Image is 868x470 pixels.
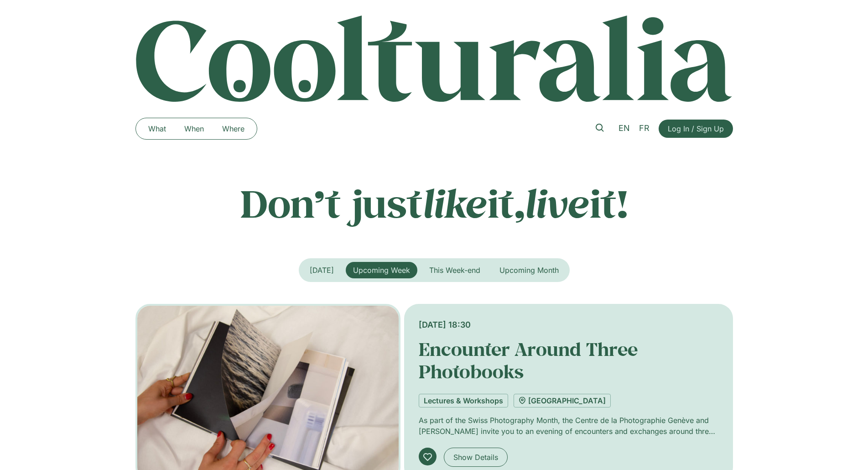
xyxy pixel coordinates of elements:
span: EN [619,123,630,133]
a: EN [614,122,634,135]
a: What [139,121,175,136]
span: FR [639,123,650,133]
span: This Week-end [429,266,480,275]
a: FR [634,122,654,135]
span: [DATE] [310,266,334,275]
a: When [175,121,213,136]
p: Don’t just it, it! [135,180,733,226]
span: Upcoming Month [499,266,559,275]
a: Where [213,121,254,136]
a: Log In / Sign Up [659,120,733,138]
a: Encounter Around Three Photobooks [419,337,638,383]
p: As part of the Swiss Photography Month, the Centre de la Photographie Genève and [PERSON_NAME] in... [419,415,718,437]
a: [GEOGRAPHIC_DATA] [514,394,611,407]
nav: Menu [139,121,254,136]
div: [DATE] 18:30 [419,319,718,331]
a: Show Details [444,448,508,467]
span: Upcoming Week [353,266,410,275]
a: Lectures & Workshops [419,394,508,407]
span: Show Details [453,452,498,463]
span: Log In / Sign Up [668,123,724,134]
em: live [525,178,590,228]
em: like [423,178,488,228]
